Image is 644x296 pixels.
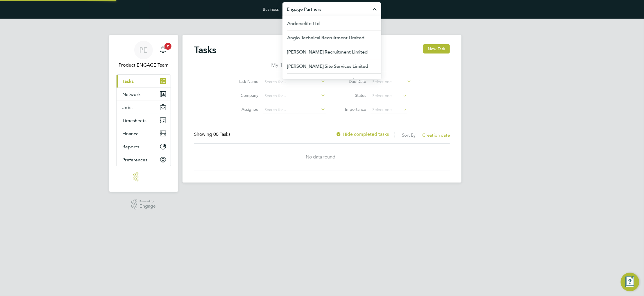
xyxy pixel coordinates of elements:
span: Creation date [422,132,450,138]
a: PEProduct ENGAGE Team [116,41,171,69]
label: Business [263,7,279,12]
span: Tasks [122,79,134,84]
label: Company [232,93,259,98]
button: Reports [117,140,171,153]
input: Search for... [263,92,326,100]
label: Assignee [232,107,259,112]
span: Anderselite Ltd [287,20,320,27]
a: 2 [157,41,169,59]
span: Anglo Technical Recruitment Limited [287,34,365,41]
input: Select one [371,106,407,114]
label: Status [340,93,366,98]
label: Importance [340,107,366,112]
button: Jobs [117,101,171,114]
span: Engage [139,204,156,209]
button: New Task [423,44,450,54]
label: Hide completed tasks [336,131,389,137]
h2: Tasks [194,44,216,56]
button: Network [117,88,171,101]
span: [PERSON_NAME] Site Services Limited [287,63,368,70]
span: Network [122,92,141,97]
span: Powered by [139,199,156,204]
button: Preferences [117,153,171,166]
span: Preferences [122,157,147,163]
span: Jobs [122,105,133,110]
div: Showing [194,131,232,138]
label: Sort By [402,132,416,138]
span: 2 [164,43,171,50]
label: Task Name [232,79,259,84]
img: engage-logo-retina.png [133,172,154,181]
input: Search for... [263,106,326,114]
button: Timesheets [117,114,171,127]
a: Powered byEngage [131,199,156,210]
span: [PERSON_NAME] Recruitment Limited [287,49,368,56]
div: No data found [194,154,447,160]
button: Finance [117,127,171,140]
input: Select one [371,92,407,100]
span: Community Resourcing Limited [287,77,354,84]
span: Reports [122,144,139,149]
input: Select one [371,78,412,86]
span: Timesheets [122,118,146,123]
a: Go to home page [116,172,171,181]
input: Search for... [263,78,326,86]
span: Product ENGAGE Team [116,62,171,69]
span: Finance [122,131,139,136]
button: Engage Resource Center [621,273,639,291]
label: Due Date [340,79,366,84]
a: Tasks [117,75,171,88]
nav: Main navigation [109,35,178,192]
span: PE [139,46,148,54]
span: 00 Tasks [213,131,230,137]
li: My Tasks [271,62,292,72]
